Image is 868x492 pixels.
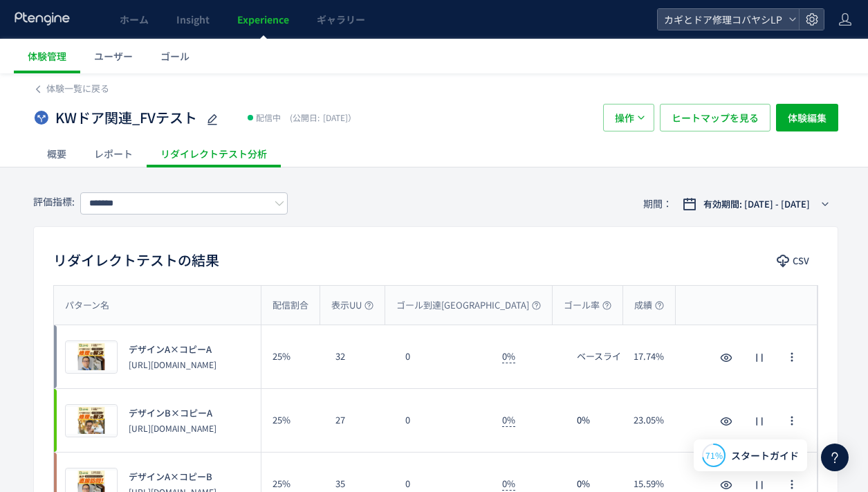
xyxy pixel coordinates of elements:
[33,194,75,208] span: 評価指標:
[147,140,281,167] div: リダイレクトテスト分析
[331,299,373,312] span: 表示UU
[46,82,109,95] span: 体験一覧に戻る
[660,104,770,131] button: ヒートマップを見る
[770,250,818,272] button: CSV
[672,104,759,131] span: ヒートマップを見る
[129,471,212,484] span: デザインA×コピーB
[273,299,308,312] span: 配信割合
[53,249,219,271] h2: リダイレクトテストの結果
[615,104,634,131] span: 操作
[290,111,320,123] span: (公開日:
[577,350,630,363] span: ベースライン
[705,449,723,461] span: 71%
[160,49,190,63] span: ゴール
[502,349,515,363] span: 0%
[261,325,324,388] div: 25%
[703,197,810,211] span: 有効期間: [DATE] - [DATE]
[731,448,799,463] span: スタートガイド
[286,111,356,123] span: [DATE]）
[66,341,117,373] img: d33ce57e2b0cbfc78667d386f0104de11755650181430.jpeg
[28,49,66,63] span: 体験管理
[502,477,515,491] span: 0%
[577,414,590,427] span: 0%
[660,9,783,30] span: カギとドア修理コバヤシLP
[94,49,133,63] span: ユーザー
[261,389,324,452] div: 25%
[129,343,212,356] span: デザインA×コピーA
[237,12,289,26] span: Experience
[129,422,216,434] p: https://kagidoakobayashi.com/lp/cp/door-b/
[120,12,149,26] span: ホーム
[33,140,80,167] div: 概要
[256,111,281,125] span: 配信中
[577,477,590,491] span: 0%
[394,389,491,452] div: 0
[66,405,117,437] img: 35debde783b5743c50659cd4dbf4d7791755650181432.jpeg
[674,193,838,215] button: 有効期間: [DATE] - [DATE]
[324,325,394,388] div: 32
[788,104,827,131] span: 体験編集
[776,104,838,131] button: 体験編集
[65,299,109,312] span: パターン名
[324,389,394,452] div: 27
[129,358,216,370] p: https://kagidoakobayashi.com/lp/cp/door-a/
[396,299,541,312] span: ゴール到達[GEOGRAPHIC_DATA]
[793,250,809,272] span: CSV
[394,325,491,388] div: 0
[643,192,672,215] span: 期間：
[317,12,365,26] span: ギャラリー
[622,389,679,452] div: 23.05%
[129,407,212,420] span: デザインB×コピーA
[564,299,611,312] span: ゴール率
[502,413,515,427] span: 0%
[80,140,147,167] div: レポート
[55,108,197,128] span: KWドア関連_FVテスト
[634,299,664,312] span: 成績
[176,12,210,26] span: Insight
[622,325,679,388] div: 17.74%
[603,104,654,131] button: 操作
